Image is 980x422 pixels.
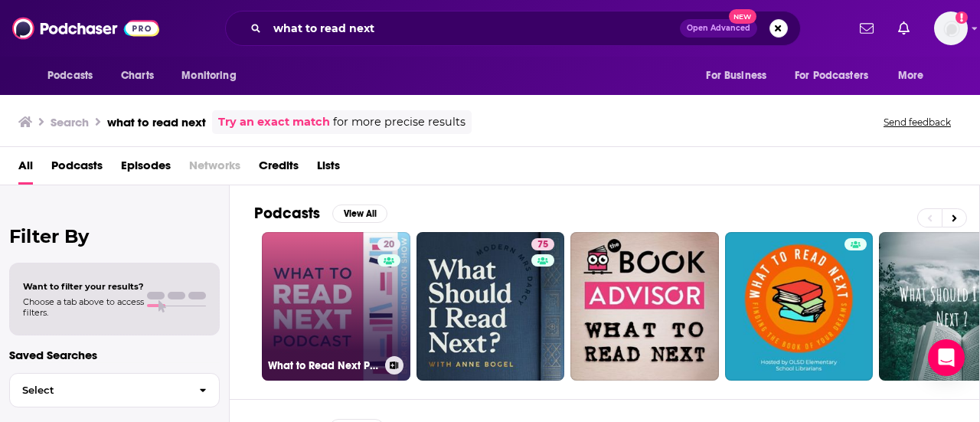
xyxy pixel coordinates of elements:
button: open menu [695,61,786,90]
button: open menu [37,61,113,90]
span: More [898,65,924,87]
span: Open Advanced [687,25,750,32]
svg: Add a profile image [955,11,968,24]
a: Episodes [121,153,171,185]
button: Send feedback [879,116,955,129]
a: Credits [259,153,299,185]
span: New [729,9,756,24]
a: Show notifications dropdown [892,15,916,41]
a: Lists [317,153,340,185]
h3: what to read next [107,115,206,129]
div: Search podcasts, credits, & more... [225,11,801,46]
h3: Search [51,115,89,129]
a: 75 [416,232,565,381]
img: User Profile [934,11,968,45]
a: Podcasts [51,153,103,185]
span: for more precise results [333,113,465,131]
img: Podchaser - Follow, Share and Rate Podcasts [12,14,159,43]
a: Charts [111,61,163,90]
h3: What to Read Next Podcast l Book Recommendation Show [268,359,379,372]
span: Networks [189,153,240,185]
button: Open AdvancedNew [680,19,757,38]
span: For Podcasters [795,65,868,87]
span: Choose a tab above to access filters. [23,296,144,318]
button: open menu [887,61,943,90]
span: Select [10,385,187,395]
input: Search podcasts, credits, & more... [267,16,680,41]
button: open menu [785,61,890,90]
a: All [18,153,33,185]
span: For Business [706,65,766,87]
a: 75 [531,238,554,250]
span: Monitoring [181,65,236,87]
div: Open Intercom Messenger [928,339,965,376]
p: Saved Searches [9,348,220,362]
span: Want to filter your results? [23,281,144,292]
span: Charts [121,65,154,87]
a: PodcastsView All [254,204,387,223]
button: Select [9,373,220,407]
h2: Podcasts [254,204,320,223]
a: Show notifications dropdown [854,15,880,41]
button: open menu [171,61,256,90]
span: Logged in as AtriaBooks [934,11,968,45]
a: 20 [377,238,400,250]
span: 20 [384,237,394,253]
a: 20What to Read Next Podcast l Book Recommendation Show [262,232,410,381]
button: View All [332,204,387,223]
a: Try an exact match [218,113,330,131]
h2: Filter By [9,225,220,247]
button: Show profile menu [934,11,968,45]
span: 75 [537,237,548,253]
span: Podcasts [47,65,93,87]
